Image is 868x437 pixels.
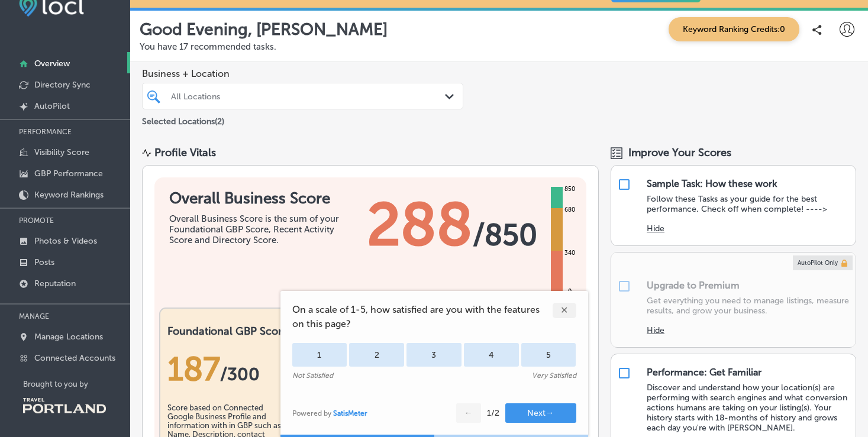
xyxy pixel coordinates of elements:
div: Powered by [292,409,367,417]
div: ✕ [553,303,576,318]
div: Profile Vitals [154,146,216,159]
p: Brought to you by [23,380,130,389]
p: Visibility Score [34,147,89,157]
div: Sample Task: How these work [647,178,777,189]
p: Discover and understand how your location(s) are performing with search engines and what conversi... [647,383,850,433]
div: 680 [562,205,577,215]
a: SatisMeter [333,409,367,417]
p: Posts [34,257,54,267]
div: Overall Business Score is the sum of your Foundational GBP Score, Recent Activity Score and Direc... [169,213,347,245]
p: You have 17 recommended tasks. [140,41,859,52]
span: Business + Location [142,68,463,79]
div: 5 [521,343,576,367]
p: GBP Performance [34,169,103,179]
div: Very Satisfied [532,371,576,380]
h2: Foundational GBP Score [167,325,289,338]
h1: Overall Business Score [169,189,347,208]
div: 850 [562,184,577,194]
span: / 850 [473,217,537,253]
p: Keyword Rankings [34,190,104,200]
span: On a scale of 1-5, how satisfied are you with the features on this page? [292,303,553,331]
button: Hide [647,325,664,335]
div: All Locations [171,91,446,101]
span: / 300 [220,364,260,385]
button: Hide [647,224,664,234]
button: Next→ [505,403,576,423]
img: Travel Portland [23,398,106,413]
span: Keyword Ranking Credits: 0 [669,17,799,41]
p: AutoPilot [34,101,70,111]
p: Photos & Videos [34,236,97,246]
div: 187 [167,349,289,389]
div: 4 [464,343,519,367]
p: Overview [34,59,70,69]
div: 340 [562,248,577,258]
p: Selected Locations ( 2 ) [142,112,224,127]
p: Manage Locations [34,332,103,342]
div: 1 / 2 [487,408,499,418]
span: 288 [367,189,473,260]
p: Directory Sync [34,80,91,90]
div: 3 [406,343,462,367]
div: 0 [566,287,574,296]
p: Good Evening, [PERSON_NAME] [140,20,388,39]
div: 1 [292,343,347,367]
div: Performance: Get Familiar [647,367,761,378]
p: Connected Accounts [34,353,115,363]
div: 2 [349,343,404,367]
span: Improve Your Scores [628,146,731,159]
p: Follow these Tasks as your guide for the best performance. Check off when complete! ----> [647,194,850,214]
p: Reputation [34,279,76,289]
button: ← [456,403,481,423]
div: Not Satisfied [292,371,333,380]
